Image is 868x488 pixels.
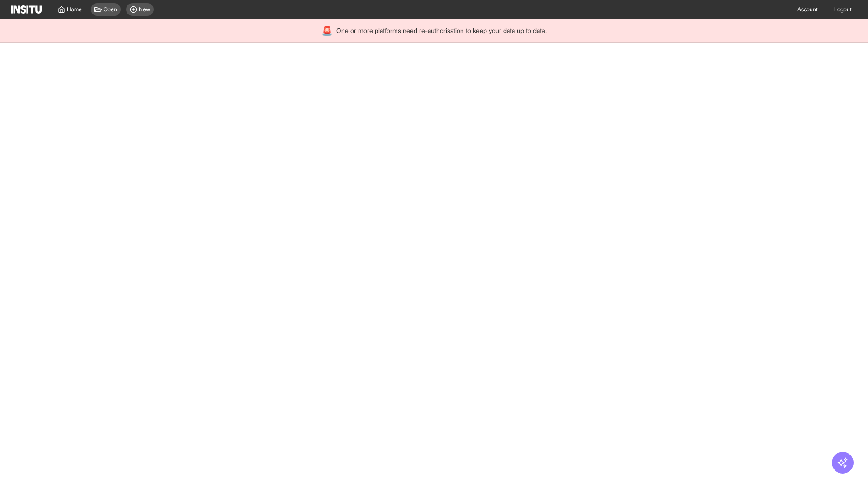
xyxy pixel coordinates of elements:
[104,6,117,13] span: Open
[321,24,333,37] div: 🚨
[67,6,82,13] span: Home
[139,6,150,13] span: New
[11,5,42,14] img: Logo
[336,26,547,35] span: One or more platforms need re-authorisation to keep your data up to date.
